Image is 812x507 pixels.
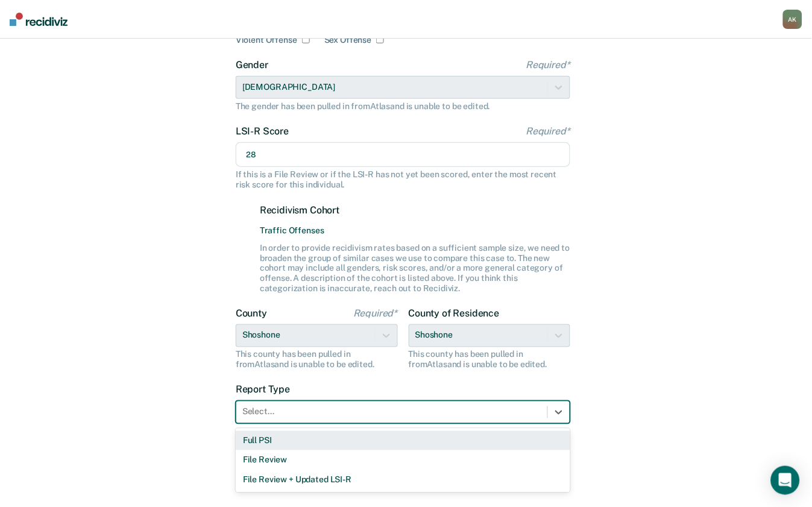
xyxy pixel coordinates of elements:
label: Report Type [236,384,570,395]
div: Open Intercom Messenger [771,466,800,495]
span: Required* [526,59,570,71]
label: County [236,308,398,320]
div: The gender has been pulled in from Atlas and is unable to be edited. [236,101,570,112]
div: If this is a File Review or if the LSI-R has not yet been scored, enter the most recent risk scor... [236,169,570,190]
label: Recidivism Cohort [260,204,570,216]
span: Required* [526,125,570,137]
span: Required* [353,308,398,320]
button: Back [235,453,306,482]
div: In order to provide recidivism rates based on a sufficient sample size, we need to broaden the gr... [260,243,570,294]
img: Recidiviz [10,13,68,26]
div: Full PSI [236,431,570,451]
div: File Review [236,450,570,470]
div: This county has been pulled in from Atlas and is unable to be edited. [236,350,398,370]
span: Traffic Offenses [260,225,570,236]
div: A K [783,10,802,29]
div: This county has been pulled in from Atlas and is unable to be edited. [409,350,571,370]
button: AK [783,10,802,29]
label: Gender [236,59,570,71]
label: Violent Offense [236,35,297,45]
label: Sex Offense [324,35,371,45]
label: LSI-R Score [236,125,570,137]
div: File Review + Updated LSI-R [236,470,570,490]
label: County of Residence [409,308,571,320]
